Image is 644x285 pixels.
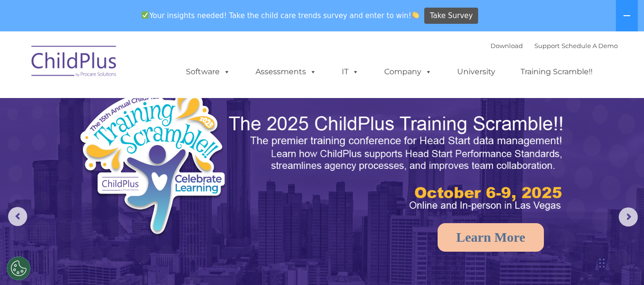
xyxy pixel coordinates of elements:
a: University [448,62,505,81]
a: Training Scramble!! [511,62,602,81]
a: Download [491,42,523,49]
span: Your insights needed! Take the child care trends survey and enter to win! [138,6,423,25]
a: IT [332,62,368,81]
a: Learn More [438,223,544,252]
a: Take Survey [424,8,478,24]
span: Take Survey [430,8,473,24]
font: | [491,42,618,49]
img: ChildPlus by Procare Solutions [27,39,122,87]
a: Software [176,62,240,81]
button: Cookies Settings [7,256,31,280]
a: Assessments [246,62,326,81]
a: Support [534,42,560,49]
div: Drag [599,249,605,277]
iframe: Chat Widget [488,182,644,285]
a: Schedule A Demo [562,42,618,49]
img: ✅ [142,11,149,19]
a: Company [375,62,441,81]
span: Last name [133,63,162,70]
span: Phone number [133,102,173,109]
img: 👏 [412,11,419,19]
